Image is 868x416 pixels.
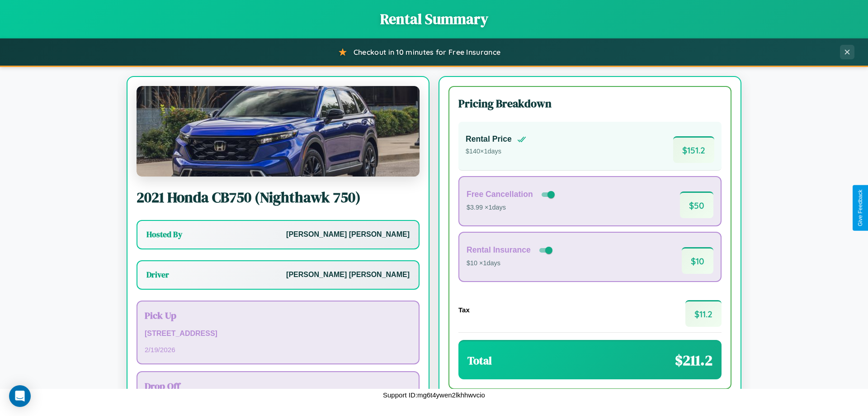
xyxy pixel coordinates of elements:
p: [STREET_ADDRESS] [145,327,411,340]
h4: Rental Insurance [467,245,531,255]
p: [PERSON_NAME] [PERSON_NAME] [286,228,410,241]
h3: Pricing Breakdown [458,96,722,111]
h2: 2021 Honda CB750 (Nighthawk 750) [137,187,420,207]
p: $10 × 1 days [467,258,554,269]
p: 2 / 19 / 2026 [145,344,411,356]
p: Support ID: mg6t4ywen2lkhhwvcio [383,389,485,401]
h3: Hosted By [146,229,182,240]
h4: Tax [458,306,470,314]
h4: Rental Price [466,134,512,144]
span: Checkout in 10 minutes for Free Insurance [354,48,500,57]
h4: Free Cancellation [467,190,533,199]
h3: Pick Up [145,309,411,322]
div: Give Feedback [857,190,863,226]
h3: Total [467,353,492,368]
span: $ 10 [682,247,713,274]
span: $ 50 [680,191,713,218]
span: $ 151.2 [673,136,714,163]
span: $ 211.2 [675,350,712,370]
span: $ 11.2 [685,300,722,327]
img: Honda CB750 (Nighthawk 750) [137,86,420,177]
p: [PERSON_NAME] [PERSON_NAME] [286,268,410,282]
p: $3.99 × 1 days [467,202,557,214]
h3: Driver [146,269,169,280]
div: Open Intercom Messenger [9,385,31,407]
p: $ 140 × 1 days [466,146,526,158]
h3: Drop Off [145,379,411,392]
h1: Rental Summary [9,9,859,29]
